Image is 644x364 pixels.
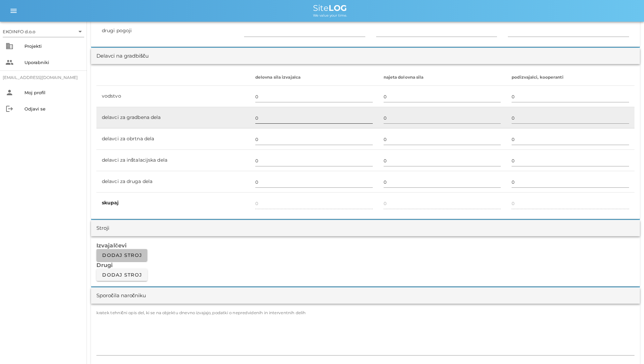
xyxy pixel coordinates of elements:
[384,177,501,187] input: 0
[96,150,250,171] td: delavci za inštalacijska dela
[384,91,501,102] input: 0
[512,113,629,123] input: 0
[102,252,142,258] span: Dodaj stroj
[255,177,373,187] input: 0
[5,88,14,97] i: person
[96,171,250,193] td: delavci za druga dela
[255,155,373,166] input: 0
[384,155,501,166] input: 0
[512,155,629,166] input: 0
[5,42,14,50] i: business
[96,249,147,261] button: Dodaj stroj
[102,272,142,278] span: Dodaj stroj
[96,310,306,316] label: kratek tehnični opis del, ki se na objektu dnevno izvajajo, podatki o nepredvidenih in interventn...
[76,27,84,36] i: arrow_drop_down
[5,105,14,113] i: logout
[512,177,629,187] input: 0
[96,242,634,249] h3: Izvajalčevi
[5,58,14,66] i: people
[24,106,81,112] div: Odjavi se
[610,331,644,364] iframe: Chat Widget
[512,91,629,102] input: 0
[255,113,373,123] input: 0
[3,28,35,35] div: EKOINFO d.o.o
[96,107,250,128] td: delavci za gradbena dela
[24,60,81,65] div: Uporabniki
[96,261,634,269] h3: Drugi
[96,20,239,41] td: drugi pogoji
[255,134,373,145] input: 0
[3,26,84,37] div: EKOINFO d.o.o
[96,224,109,232] div: Stroji
[96,292,146,300] div: Sporočila naročniku
[313,13,347,18] span: We value your time.
[506,69,634,86] th: podizvajalci, kooperanti
[313,3,347,13] span: Site
[378,69,507,86] th: najeta dolovna sila
[24,90,81,95] div: Moj profil
[250,69,378,86] th: delovna sila izvajalca
[10,7,18,15] i: menu
[512,134,629,145] input: 0
[96,52,149,60] div: Delavci na gradbišču
[24,43,81,49] div: Projekti
[96,269,147,281] button: Dodaj stroj
[329,3,347,13] b: LOG
[96,128,250,150] td: delavci za obrtna dela
[102,200,119,206] b: skupaj
[610,331,644,364] div: Pripomoček za klepet
[96,86,250,107] td: vodstvo
[384,134,501,145] input: 0
[384,113,501,123] input: 0
[255,91,373,102] input: 0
